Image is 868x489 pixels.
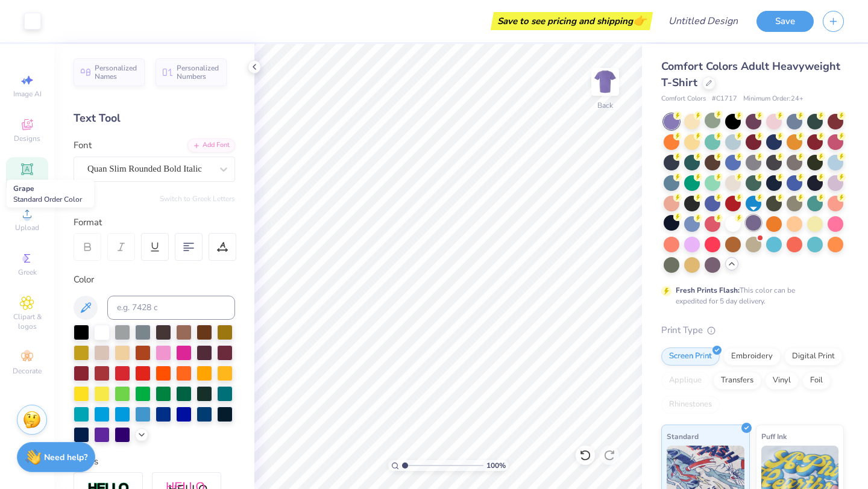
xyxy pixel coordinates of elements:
[486,460,506,471] span: 100 %
[13,195,82,204] span: Standard Order Color
[14,134,40,143] span: Designs
[74,455,235,469] div: Styles
[593,70,617,94] img: Back
[74,110,235,126] div: Text Tool
[633,13,646,28] span: 👉
[743,94,804,104] span: Minimum Order: 24 +
[160,194,235,204] button: Switch to Greek Letters
[667,430,699,443] span: Standard
[712,94,737,104] span: # C1717
[676,285,824,307] div: This color can be expedited for 5 day delivery.
[187,139,235,152] div: Add Font
[661,347,720,366] div: Screen Print
[765,372,799,390] div: Vinyl
[597,100,613,111] div: Back
[661,323,844,337] div: Print Type
[661,59,840,90] span: Comfort Colors Adult Heavyweight T-Shirt
[177,64,219,81] span: Personalized Numbers
[802,372,831,390] div: Foil
[756,11,814,32] button: Save
[13,366,42,376] span: Decorate
[74,273,235,287] div: Color
[784,347,843,366] div: Digital Print
[761,430,787,443] span: Puff Ink
[74,216,236,229] div: Format
[713,372,761,390] div: Transfers
[107,296,235,320] input: e.g. 7428 c
[13,89,42,99] span: Image AI
[661,396,720,414] div: Rhinestones
[6,312,48,331] span: Clipart & logos
[15,223,39,232] span: Upload
[723,347,781,366] div: Embroidery
[95,64,137,81] span: Personalized Names
[7,180,94,208] div: Grape
[659,9,747,33] input: Untitled Design
[661,372,709,390] div: Applique
[661,94,706,104] span: Comfort Colors
[74,139,92,152] label: Font
[494,12,650,30] div: Save to see pricing and shipping
[18,267,37,277] span: Greek
[44,452,87,463] strong: Need help?
[676,285,740,295] strong: Fresh Prints Flash:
